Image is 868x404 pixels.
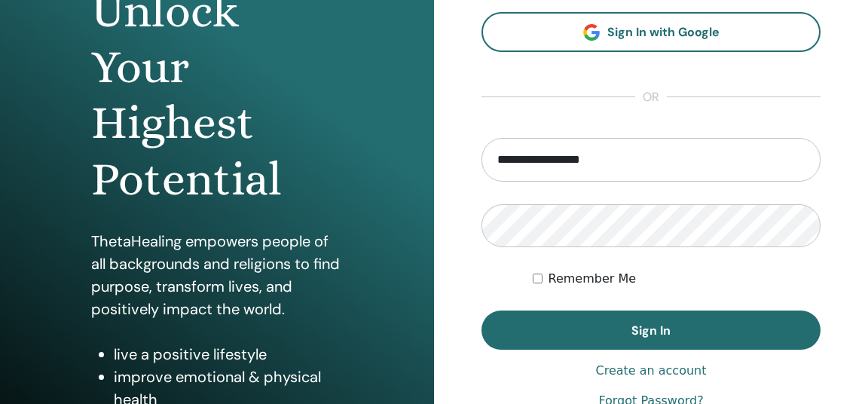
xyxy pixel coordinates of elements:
li: live a positive lifestyle [114,343,343,366]
a: Create an account [595,362,706,380]
span: Sign In with Google [607,24,720,40]
button: Sign In [481,311,821,350]
a: Sign In with Google [481,12,821,52]
label: Remember Me [549,270,637,288]
span: or [635,88,667,106]
p: ThetaHealing empowers people of all backgrounds and religions to find purpose, transform lives, a... [91,230,343,320]
span: Sign In [631,323,671,338]
div: Keep me authenticated indefinitely or until I manually logout [533,270,821,288]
